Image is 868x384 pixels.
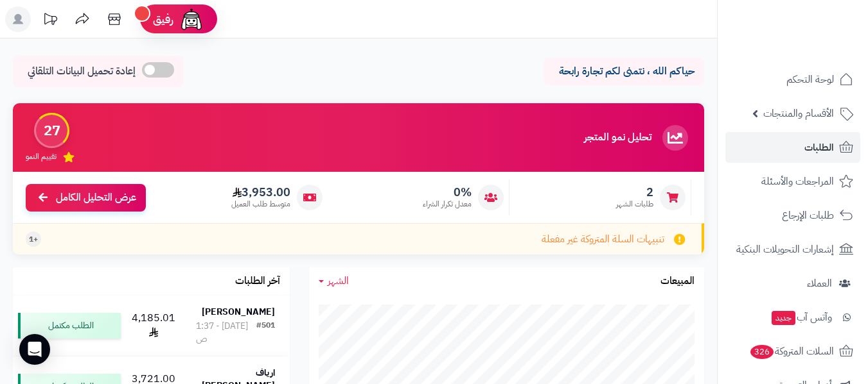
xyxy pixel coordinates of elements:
[660,276,695,287] h3: المبيعات
[423,199,472,210] span: معدل تكرار الشراء
[26,151,57,162] span: تقييم النمو
[202,305,275,319] strong: [PERSON_NAME]
[750,345,774,359] span: 326
[29,234,38,245] span: +1
[231,185,290,199] span: 3,953.00
[179,6,204,32] img: ai-face.png
[763,104,834,122] span: الأقسام والمنتجات
[18,313,121,338] div: الطلب مكتمل
[616,199,653,210] span: طلبات الشهر
[28,64,136,79] span: إعادة تحميل البيانات التلقائي
[553,64,695,79] p: حياكم الله ، نتمنى لكم تجارة رابحة
[725,234,860,265] a: إشعارات التحويلات البنكية
[749,342,834,360] span: السلات المتروكة
[725,268,860,299] a: العملاء
[235,276,280,287] h3: آخر الطلبات
[584,132,651,144] h3: تحليل نمو المتجر
[328,273,349,288] span: الشهر
[616,185,653,199] span: 2
[231,199,290,210] span: متوسط طلب العميل
[736,240,834,258] span: إشعارات التحويلات البنكية
[423,185,472,199] span: 0%
[56,190,136,205] span: عرض التحليل الكامل
[26,184,146,212] a: عرض التحليل الكامل
[725,132,860,163] a: الطلبات
[725,64,860,95] a: لوحة التحكم
[807,274,832,292] span: العملاء
[542,232,664,247] span: تنبيهات السلة المتروكة غير مفعلة
[196,320,256,346] div: [DATE] - 1:37 ص
[19,334,50,365] div: Open Intercom Messenger
[770,308,832,326] span: وآتس آب
[725,302,860,333] a: وآتس آبجديد
[319,274,349,288] a: الشهر
[761,172,834,190] span: المراجعات والأسئلة
[725,166,860,197] a: المراجعات والأسئلة
[126,296,181,356] td: 4,185.01
[256,320,275,346] div: #501
[781,36,856,63] img: logo-2.png
[153,12,173,27] span: رفيق
[725,200,860,231] a: طلبات الإرجاع
[804,138,834,156] span: الطلبات
[786,71,834,88] span: لوحة التحكم
[34,6,66,35] a: تحديثات المنصة
[725,336,860,367] a: السلات المتروكة326
[772,311,795,325] span: جديد
[782,206,834,224] span: طلبات الإرجاع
